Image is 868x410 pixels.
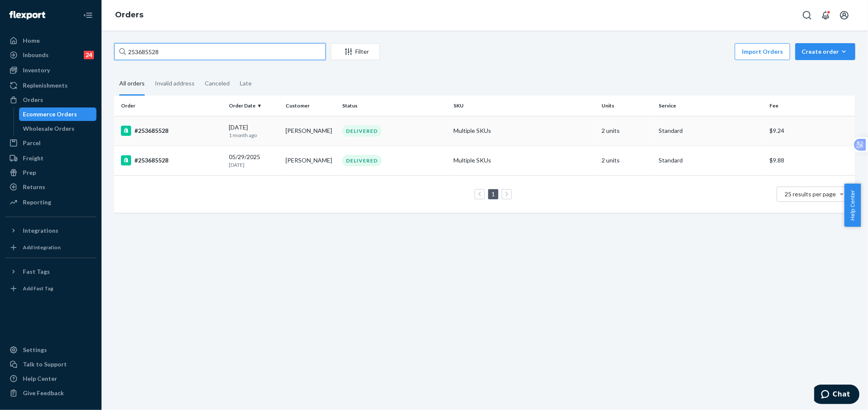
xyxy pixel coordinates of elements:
div: Invalid address [155,72,195,94]
div: #253685528 [121,155,222,165]
div: Add Integration [23,244,60,251]
a: Ecommerce Orders [19,107,97,121]
td: 2 units [599,146,655,175]
div: Late [240,72,252,94]
th: Units [599,96,655,116]
a: Parcel [5,136,96,150]
button: Import Orders [735,43,790,60]
th: Status [339,96,450,116]
div: Reporting [23,198,51,206]
a: Reporting [5,195,96,209]
a: Add Integration [5,241,96,254]
div: Settings [23,346,47,354]
button: Close Navigation [80,7,96,24]
a: Freight [5,151,96,165]
div: All orders [119,72,145,96]
div: Filter [331,47,379,56]
div: 05/29/2025 [229,153,279,168]
div: Canceled [205,72,230,94]
td: $9.88 [766,146,855,175]
th: Order Date [225,96,282,116]
div: Ecommerce Orders [23,110,77,118]
button: Open notifications [817,7,834,24]
button: Open Search Box [799,7,816,24]
div: Parcel [23,139,41,147]
td: 2 units [599,116,655,146]
span: 25 results per page [785,190,836,198]
button: Give Feedback [5,386,96,400]
button: Integrations [5,224,96,237]
a: Prep [5,166,96,179]
td: $9.24 [766,116,855,146]
a: Orders [115,10,143,19]
a: Add Fast Tag [5,282,96,295]
button: Create order [795,43,855,60]
a: Settings [5,343,96,357]
img: Flexport logo [9,11,45,19]
div: Prep [23,168,36,177]
td: [PERSON_NAME] [282,146,339,175]
p: Standard [659,127,763,135]
div: DELIVERED [342,155,382,166]
div: DELIVERED [342,125,382,137]
p: 1 month ago [229,132,279,139]
div: Inbounds [23,51,49,59]
a: Help Center [5,372,96,385]
ol: breadcrumbs [108,3,150,28]
a: Inbounds24 [5,48,96,62]
div: Returns [23,183,45,191]
div: Help Center [23,374,57,383]
th: Fee [766,96,855,116]
div: Add Fast Tag [23,285,53,292]
a: Returns [5,180,96,194]
div: Talk to Support [23,360,67,369]
div: Orders [23,96,43,104]
a: Wholesale Orders [19,122,97,135]
button: Fast Tags [5,265,96,278]
th: Service [655,96,766,116]
p: Standard [659,156,763,165]
div: Home [23,36,40,45]
button: Talk to Support [5,358,96,371]
div: Replenishments [23,81,68,90]
div: [DATE] [229,123,279,139]
a: Orders [5,93,96,107]
input: Search orders [114,43,326,60]
div: Fast Tags [23,267,50,276]
div: 24 [84,51,94,59]
button: Help Center [844,184,861,227]
td: Multiple SKUs [450,116,598,146]
td: [PERSON_NAME] [282,116,339,146]
div: Customer [286,102,335,109]
td: Multiple SKUs [450,146,598,175]
div: Give Feedback [23,389,64,397]
iframe: Opens a widget where you can chat to one of our agents [814,385,860,406]
div: Freight [23,154,44,162]
a: Inventory [5,63,96,77]
th: SKU [450,96,598,116]
button: Filter [331,43,380,60]
div: Inventory [23,66,50,74]
p: [DATE] [229,161,279,168]
a: Home [5,34,96,47]
button: Open account menu [836,7,853,24]
th: Order [114,96,225,116]
div: Wholesale Orders [23,124,75,133]
div: Create order [802,47,849,56]
div: #253685528 [121,126,222,136]
a: Page 1 is your current page [490,190,497,198]
a: Replenishments [5,79,96,92]
div: Integrations [23,226,58,235]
